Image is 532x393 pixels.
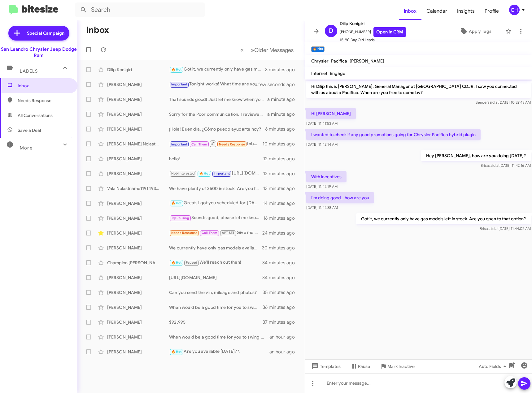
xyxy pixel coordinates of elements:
button: Pause [346,361,375,372]
div: Champion [PERSON_NAME] [107,260,169,266]
div: Are you available [DATE]? \ [169,348,269,355]
p: Got it, we currently only have gas models left in stock. Are you open to that option? [356,213,531,224]
div: [PERSON_NAME] [107,304,169,310]
span: Engage [330,71,345,76]
span: [PHONE_NUMBER] [340,27,406,37]
div: We currently have only gas models available. Is that okay? [169,245,263,251]
div: Give me call at [PHONE_NUMBER] to discuss further details [169,229,263,236]
span: [DATE] 11:42:19 AM [306,184,338,189]
span: Brisa [DATE] 11:44:02 AM [480,226,531,231]
span: said at [488,226,499,231]
p: With incentives [306,171,347,182]
span: Chrysler [311,58,329,64]
span: [DATE] 11:42:38 AM [306,205,338,210]
span: Call Them [191,142,207,146]
span: 15-90 Day Old Leads [340,37,406,43]
div: $92,995 [169,319,263,325]
span: Special Campaign [27,30,64,36]
button: CH [504,5,525,15]
button: Auto Fields [474,361,513,372]
a: Open in CRM [373,27,406,37]
div: [PERSON_NAME] [107,289,169,296]
span: Dilip Konigiri [340,20,406,27]
div: a few seconds ago [263,81,300,88]
div: Got it, we currently only have gas models left in stock. Are you open to that option? [169,66,265,73]
div: [PERSON_NAME] [107,111,169,117]
div: 12 minutes ago [263,156,300,162]
div: 10 minutes ago [263,141,300,147]
button: Apply Tags [448,26,502,37]
div: [PERSON_NAME] Nolastname120289962 [107,141,169,147]
span: More [20,145,33,151]
span: Pacifica [331,58,347,64]
p: I wanted to check if any good promotions going for Chrysler Pacifica hybrid plugin [306,129,481,140]
div: an hour ago [269,349,300,355]
div: 13 minutes ago [263,185,300,192]
div: 3 minutes ago [265,67,300,73]
span: Pause [358,361,370,372]
div: [PERSON_NAME] [107,96,169,102]
span: Important [171,82,187,86]
span: 🔥 Hot [171,261,182,265]
span: » [251,46,254,54]
small: 🔥 Hot [311,46,325,52]
div: 35 minutes ago [263,289,300,296]
p: Hi [PERSON_NAME] [306,108,356,119]
p: Hey [PERSON_NAME], how are you doing [DATE]? [421,150,531,161]
div: 24 minutes ago [263,230,300,236]
div: Sounds good, please let me know what works best for you! [169,214,263,222]
span: Needs Response [219,142,245,146]
nav: Page navigation example [237,44,297,56]
div: [PERSON_NAME] [107,230,169,236]
a: Special Campaign [8,26,69,41]
div: [PERSON_NAME] [107,274,169,281]
div: When would be a good time for you to swing by for an appraisal? [169,304,263,310]
span: « [240,46,244,54]
div: Vala Nolastname119149348 [107,185,169,192]
div: 34 minutes ago [263,260,300,266]
div: an hour ago [269,334,300,340]
button: Previous [237,44,247,56]
input: Search [75,2,205,17]
div: [PERSON_NAME] [107,156,169,162]
span: Profile [480,2,504,20]
span: Save a Deal [18,127,41,133]
span: said at [488,100,499,105]
div: Can you send the vin, mileage and photos? [169,289,263,296]
span: Important [171,142,187,146]
span: Internet [311,71,327,76]
span: Not-Interested [171,171,195,175]
button: Next [247,44,297,56]
div: Dilip Konigiri [107,67,169,73]
div: When would be a good time for you to swing by for an appraisal? [169,334,269,340]
div: That sounds good! Just let me know when you're available, and we can schedule a time for you to v... [169,96,267,102]
div: [PERSON_NAME] [107,215,169,221]
div: a minute ago [267,111,300,117]
span: Mark Inactive [387,361,415,372]
span: D [329,26,334,36]
div: [URL][DOMAIN_NAME] [169,274,263,281]
div: 16 minutes ago [263,215,300,221]
div: [PERSON_NAME] [107,319,169,325]
div: Great, I got you scheduled for [DATE] (29th) \ at 10 am [169,200,263,207]
button: Templates [305,361,346,372]
div: 30 minutes ago [263,245,300,251]
div: CH [509,5,520,15]
p: Hi Dilip this is [PERSON_NAME], General Manager at [GEOGRAPHIC_DATA] CDJR. I saw you connected wi... [306,81,531,98]
span: Sender [DATE] 10:32:43 AM [476,100,531,105]
span: 🔥 Hot [171,350,182,354]
span: Labels [20,68,38,74]
span: [DATE] 11:41:53 AM [306,121,338,126]
div: 12 minutes ago [263,171,300,177]
span: Important [214,171,230,175]
span: Brisa [DATE] 11:42:16 AM [481,163,531,168]
div: [PERSON_NAME] [107,81,169,88]
div: Sorry for the Poor communication. I reviewed your profile and i did not see any emails. Feel free... [169,111,267,117]
a: Calendar [421,2,452,20]
span: Inbox [18,83,70,89]
div: hello! [169,156,263,162]
span: [DATE] 11:42:14 AM [306,142,338,147]
div: [PERSON_NAME] [107,126,169,132]
div: We have plenty of 3500 in stock. Are you free to swing by this weekend? [169,185,263,192]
